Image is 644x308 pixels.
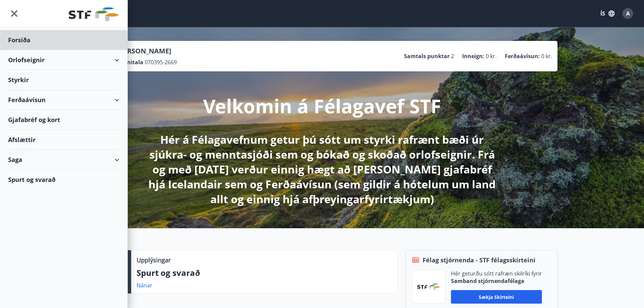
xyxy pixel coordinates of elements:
div: Ferðaávísun [8,90,119,110]
p: Kennitala [117,58,143,66]
p: Hér geturðu sótt rafræn skilríki fyrir [451,270,542,277]
p: Upplýsingar [137,256,171,264]
p: [PERSON_NAME] [117,46,177,56]
p: Spurt og svarað [137,267,392,279]
img: union_logo [69,7,119,21]
p: Hér á Félagavefnum getur þú sótt um styrki rafrænt bæði úr sjúkra- og menntasjóði sem og bókað og... [144,132,501,207]
p: Inneign : [462,52,484,60]
button: Sækja skírteini [451,290,542,304]
p: Ferðaávísun : [505,52,540,60]
button: menu [8,7,20,20]
span: 0 kr. [541,52,552,60]
p: Velkomin á Félagavef STF [203,93,441,119]
div: Forsíða [8,30,119,50]
div: Gjafabréf og kort [8,110,119,130]
span: Félag stjórnenda - STF félagsskírteini [423,256,535,264]
a: Nánar [137,282,152,289]
p: Samband stjórnendafélaga [451,277,542,285]
span: A [626,10,630,17]
p: Samtals punktar [404,52,450,60]
div: Styrkir [8,70,119,90]
span: 0 kr. [486,52,497,60]
button: A [620,5,636,22]
div: Orlofseignir [8,50,119,70]
div: Saga [8,150,119,170]
span: 2 [451,52,454,60]
div: Spurt og svarað [8,170,119,189]
div: Afslættir [8,130,119,150]
img: vjCaq2fThgY3EUYqSgpjEiBg6WP39ov69hlhuPVN.png [417,284,440,290]
button: ÍS [597,7,618,20]
span: 070395-2669 [145,58,177,66]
